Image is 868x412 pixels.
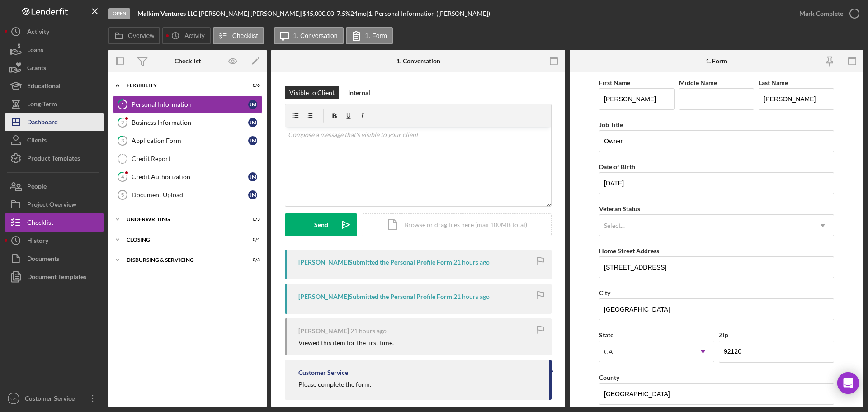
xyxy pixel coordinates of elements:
[5,213,104,232] button: Checklist
[5,23,104,41] button: Activity
[298,339,394,346] div: Viewed this item for the first time.
[23,389,81,410] div: Customer Service
[5,177,104,195] button: People
[27,113,58,133] div: Dashboard
[298,369,348,376] div: Customer Service
[350,327,387,335] time: 2025-08-13 02:18
[350,10,367,17] div: 24 mo
[599,247,659,255] label: Home Street Address
[113,186,262,204] a: 5Document UploadJM
[5,149,104,167] a: Product Templates
[132,119,248,126] div: Business Information
[132,137,248,144] div: Application Form
[604,348,613,355] div: CA
[5,113,104,131] button: Dashboard
[184,32,204,39] label: Activity
[27,232,48,252] div: History
[346,27,393,44] button: 1. Form
[5,131,104,149] button: Clients
[337,10,350,17] div: 7.5 %
[121,137,124,143] tspan: 3
[298,293,452,300] div: [PERSON_NAME] Submitted the Personal Profile Form
[365,32,387,39] label: 1. Form
[314,213,328,236] div: Send
[108,27,160,44] button: Overview
[453,259,490,266] time: 2025-08-13 02:22
[127,83,237,88] div: Eligibility
[5,41,104,59] button: Loans
[293,32,338,39] label: 1. Conversation
[27,195,76,216] div: Project Overview
[121,192,124,198] tspan: 5
[132,101,248,108] div: Personal Information
[248,172,257,181] div: J M
[5,268,104,286] button: Document Templates
[790,5,863,23] button: Mark Complete
[127,257,237,263] div: Disbursing & Servicing
[113,150,262,168] a: Credit Report
[599,289,610,297] label: City
[706,57,727,65] div: 1. Form
[719,331,728,339] label: Zip
[248,118,257,127] div: J M
[213,27,264,44] button: Checklist
[367,10,490,17] div: | 1. Personal Information ([PERSON_NAME])
[348,86,370,99] div: Internal
[199,10,302,17] div: [PERSON_NAME] [PERSON_NAME] |
[132,173,248,180] div: Credit Authorization
[5,250,104,268] button: Documents
[127,217,237,222] div: Underwriting
[799,5,843,23] div: Mark Complete
[599,79,630,86] label: First Name
[244,257,260,263] div: 0 / 3
[604,222,625,229] div: Select...
[27,23,49,43] div: Activity
[27,250,59,270] div: Documents
[5,59,104,77] button: Grants
[121,174,124,180] tspan: 4
[232,32,258,39] label: Checklist
[27,149,80,170] div: Product Templates
[137,10,199,17] div: |
[162,27,210,44] button: Activity
[27,95,57,115] div: Long-Term
[248,100,257,109] div: J M
[5,232,104,250] a: History
[27,131,47,152] div: Clients
[113,95,262,114] a: 1Personal InformationJM
[132,155,262,162] div: Credit Report
[298,259,452,266] div: [PERSON_NAME] Submitted the Personal Profile Form
[27,177,47,198] div: People
[5,95,104,113] button: Long-Term
[302,10,337,17] div: $45,000.00
[113,114,262,132] a: 2Business InformationJM
[285,213,357,236] button: Send
[759,79,788,86] label: Last Name
[10,396,16,401] text: CS
[344,86,375,99] button: Internal
[113,168,262,186] a: 4Credit AuthorizationJM
[132,191,248,199] div: Document Upload
[27,268,86,288] div: Document Templates
[248,136,257,145] div: J M
[5,389,104,407] button: CSCustomer Service
[121,101,124,107] tspan: 1
[599,163,635,170] label: Date of Birth
[121,119,124,125] tspan: 2
[128,32,154,39] label: Overview
[453,293,490,300] time: 2025-08-13 02:19
[27,77,61,97] div: Educational
[5,77,104,95] a: Educational
[289,86,335,99] div: Visible to Client
[5,195,104,213] button: Project Overview
[298,381,371,388] div: Please complete the form.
